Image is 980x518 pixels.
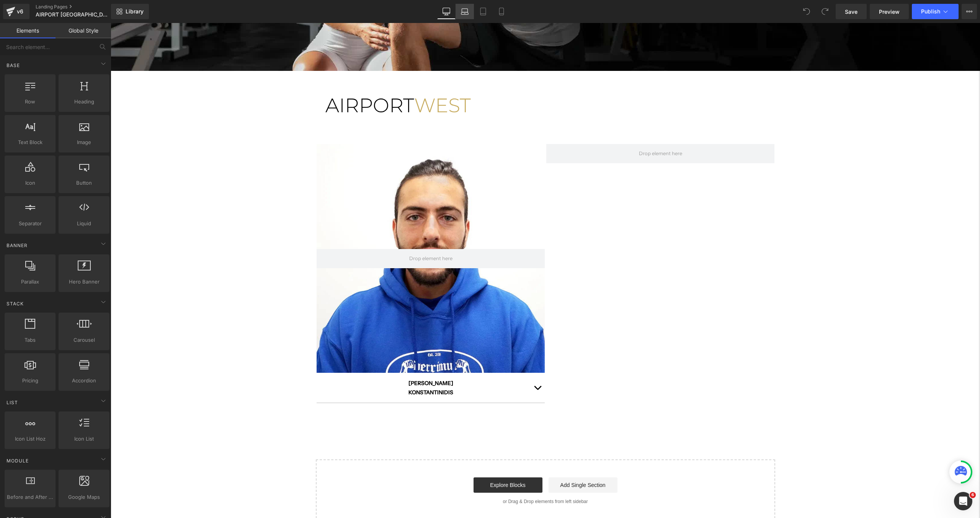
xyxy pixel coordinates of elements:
button: Undo [799,4,814,19]
span: 6 [970,492,976,498]
span: Button [61,179,107,187]
a: Tablet [474,4,492,19]
span: Base [6,62,21,69]
a: Add Single Section [438,454,507,470]
button: Redo [817,4,833,19]
a: v6 [3,4,29,19]
span: Icon List Hoz [7,435,53,443]
span: Parallax [7,278,53,286]
font: WEST [304,70,360,94]
span: Text Block [7,138,53,146]
span: Icon [7,179,53,187]
a: Preview [870,4,909,19]
b: [PERSON_NAME] [298,357,343,364]
span: AIRPORT [215,70,304,94]
a: Global Style [56,23,111,38]
span: List [6,399,19,406]
span: Library [126,8,144,15]
a: Laptop [456,4,474,19]
a: New Library [111,4,149,19]
span: Module [6,457,29,464]
span: AIRPORT [GEOGRAPHIC_DATA] - PT [36,11,109,18]
span: Pricing [7,377,53,385]
span: Banner [6,242,28,249]
span: Carousel [61,336,107,344]
div: v6 [15,7,25,16]
span: Separator [7,220,53,228]
button: More [962,4,977,19]
span: Accordion [61,377,107,385]
span: Google Maps [61,493,107,501]
span: Liquid [61,220,107,228]
span: Icon List [61,435,107,443]
iframe: Intercom live chat [954,492,972,510]
span: Row [7,98,53,106]
a: Desktop [437,4,456,19]
span: Preview [879,8,900,16]
span: Publish [921,8,940,15]
span: Stack [6,300,24,307]
button: Publish [912,4,959,19]
a: Landing Pages [36,4,124,10]
span: Before and After Images [7,493,53,501]
a: Mobile [492,4,511,19]
span: Save [845,8,857,16]
span: Heading [61,98,107,106]
p: or Drag & Drop elements from left sidebar [217,476,652,481]
span: Image [61,138,107,146]
span: Hero Banner [61,278,107,286]
a: Explore Blocks [363,454,432,470]
b: KONSTANTINIDIS [298,366,343,373]
span: Tabs [7,336,53,344]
